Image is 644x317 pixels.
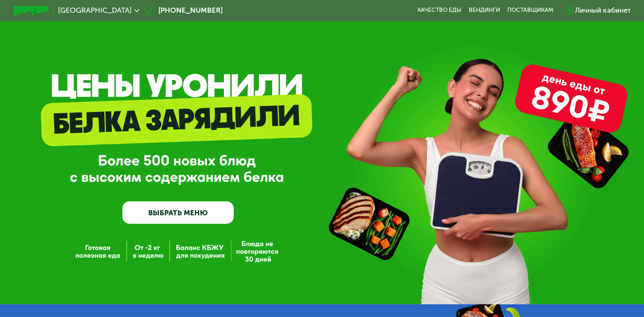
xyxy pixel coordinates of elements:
span: [GEOGRAPHIC_DATA] [58,7,132,14]
div: поставщикам [507,7,553,14]
div: Личный кабинет [575,5,630,16]
a: [PHONE_NUMBER] [144,5,223,16]
a: Вендинги [469,7,500,14]
a: Качество еды [417,7,462,14]
a: ВЫБРАТЬ МЕНЮ [122,201,234,224]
